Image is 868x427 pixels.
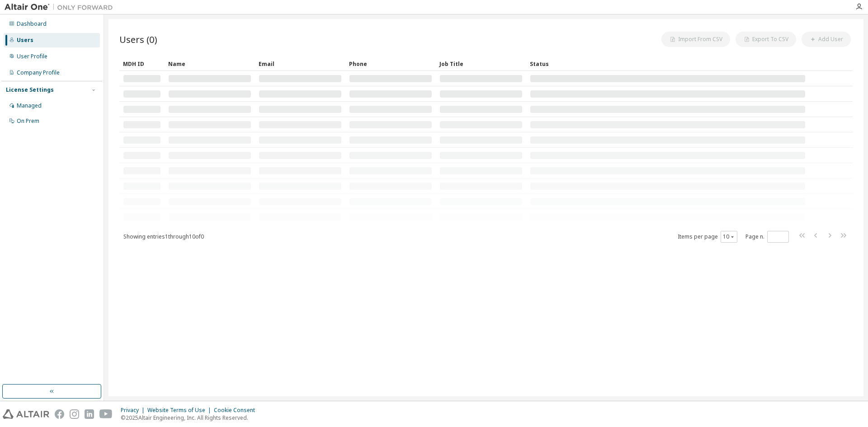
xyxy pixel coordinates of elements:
div: Status [530,56,806,71]
button: Export To CSV [736,32,796,47]
button: Import From CSV [661,32,730,47]
div: Users [17,37,33,44]
img: linkedin.svg [85,409,94,419]
img: youtube.svg [99,409,113,419]
p: © 2025 Altair Engineering, Inc. All Rights Reserved. [121,414,260,422]
div: MDH ID [123,56,161,71]
div: Managed [17,102,42,109]
div: User Profile [17,53,47,60]
span: Items per page [678,231,737,243]
span: Showing entries 1 through 10 of 0 [123,233,204,240]
div: Email [259,56,342,71]
div: Website Terms of Use [147,407,214,414]
img: altair_logo.svg [3,409,49,419]
span: Users (0) [119,33,157,46]
div: Phone [349,56,432,71]
img: instagram.svg [70,409,79,419]
div: Company Profile [17,69,60,76]
div: Privacy [121,407,147,414]
div: Cookie Consent [214,407,260,414]
div: On Prem [17,117,39,125]
img: facebook.svg [55,409,64,419]
div: Job Title [439,56,523,71]
button: Add User [802,32,851,47]
div: Name [168,56,251,71]
div: License Settings [6,86,54,94]
button: 10 [723,233,735,240]
span: Page n. [745,231,789,243]
div: Dashboard [17,20,47,28]
img: Altair One [5,3,118,12]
